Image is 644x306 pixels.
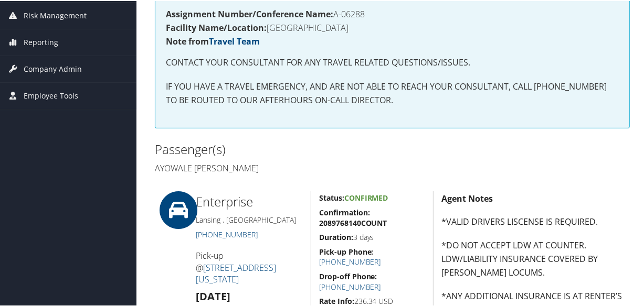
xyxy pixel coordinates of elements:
h5: Lansing , [GEOGRAPHIC_DATA] [196,214,303,224]
strong: Confirmation: 2089768140COUNT [319,206,387,227]
p: *DO NOT ACCEPT LDW AT COUNTER. LDW/LIABILITY INSURANCE COVERED BY [PERSON_NAME] LOCUMS. [441,238,630,278]
h4: Pick-up @ [196,249,303,284]
span: Company Admin [24,55,82,81]
h5: 236.34 USD [319,295,426,305]
strong: Drop-off Phone: [319,270,377,280]
a: [PHONE_NUMBER] [319,281,381,291]
span: Employee Tools [24,82,78,108]
strong: Pick-up Phone: [319,246,374,256]
span: Risk Management [24,2,87,28]
h4: Ayowale [PERSON_NAME] [155,161,385,173]
strong: Duration: [319,231,353,241]
h2: Passenger(s) [155,139,385,157]
a: Travel Team [209,35,260,46]
strong: Note from [166,35,260,46]
strong: Facility Name/Location: [166,21,267,32]
p: *VALID DRIVERS LISCENSE IS REQUIRED. [441,214,630,228]
a: [STREET_ADDRESS][US_STATE] [196,261,276,284]
strong: Agent Notes [441,192,493,203]
strong: Status: [319,192,344,202]
a: [PHONE_NUMBER] [319,256,381,266]
h2: Enterprise [196,192,303,210]
a: [PHONE_NUMBER] [196,228,258,238]
p: IF YOU HAVE A TRAVEL EMERGENCY, AND ARE NOT ABLE TO REACH YOUR CONSULTANT, CALL [PHONE_NUMBER] TO... [166,79,619,106]
strong: [DATE] [196,288,230,302]
strong: Assignment Number/Conference Name: [166,7,333,19]
h4: [GEOGRAPHIC_DATA] [166,23,619,31]
span: Confirmed [344,192,388,202]
h4: A-06288 [166,9,619,17]
p: CONTACT YOUR CONSULTANT FOR ANY TRAVEL RELATED QUESTIONS/ISSUES. [166,55,619,69]
strong: Rate Info: [319,295,354,305]
span: Reporting [24,28,58,54]
h5: 3 days [319,231,426,242]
